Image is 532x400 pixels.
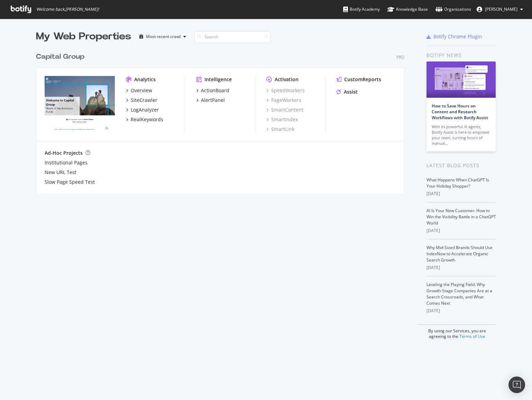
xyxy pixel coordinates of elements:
[459,333,485,339] a: Terms of Use
[266,87,305,94] a: SpeedWorkers
[204,76,232,83] div: Intelligence
[337,88,358,95] a: Assist
[426,282,492,306] a: Leveling the Playing Field: Why Growth-Stage Companies Are at a Search Crossroads, and What Comes...
[194,31,270,43] input: Search
[337,76,381,83] a: CustomReports
[266,116,298,123] a: SmartIndex
[426,228,496,234] div: [DATE]
[45,150,83,156] div: Ad-Hoc Projects
[426,33,482,40] a: Botify Chrome Plugin
[126,97,157,104] a: SiteCrawler
[196,97,225,104] a: AlertPanel
[426,162,496,169] div: Latest Blog Posts
[131,97,157,104] div: SiteCrawler
[508,377,525,393] div: Open Intercom Messenger
[36,52,84,62] div: Capital Group
[131,87,152,94] div: Overview
[126,116,163,123] a: RealKeywords
[426,177,489,189] a: What Happens When ChatGPT Is Your Holiday Shopper?
[45,76,115,132] img: capitalgroup.com
[275,76,299,83] div: Activation
[131,106,159,113] div: LogAnalyzer
[45,179,95,185] a: Slow Page Speed Test
[126,87,152,94] a: Overview
[201,87,229,94] div: ActionBoard
[266,97,301,104] a: PageWorkers
[266,126,294,133] a: SmartLink
[36,52,87,62] a: Capital Group
[485,6,517,12] span: Cynthia Casarez
[266,106,303,113] a: SmartContent
[344,76,381,83] div: CustomReports
[36,7,99,12] span: Welcome back, [PERSON_NAME] !
[426,208,496,226] a: AI Is Your New Customer: How to Win the Visibility Battle in a ChatGPT World
[36,30,131,44] div: My Web Properties
[146,35,181,39] div: Most recent crawl
[137,31,189,42] button: Most recent crawl
[344,88,358,95] div: Assist
[471,4,529,15] button: [PERSON_NAME]
[131,116,163,123] div: RealKeywords
[134,76,156,83] div: Analytics
[432,124,490,146] div: With its powerful AI agents, Botify Assist is here to empower your team, turning hours of manual…
[426,51,496,59] div: Botify news
[426,191,496,197] div: [DATE]
[126,106,159,113] a: LogAnalyzer
[433,33,482,40] div: Botify Chrome Plugin
[343,6,380,13] div: Botify Academy
[418,324,496,339] div: By using our Services, you are agreeing to the
[196,87,229,94] a: ActionBoard
[396,54,404,60] div: Pro
[426,265,496,271] div: [DATE]
[435,6,471,13] div: Organizations
[201,97,225,104] div: AlertPanel
[426,61,496,98] img: How to Save Hours on Content and Research Workflows with Botify Assist
[387,6,428,13] div: Knowledge Base
[36,44,410,193] div: grid
[432,103,488,121] a: How to Save Hours on Content and Research Workflows with Botify Assist
[426,245,493,263] a: Why Mid-Sized Brands Should Use IndexNow to Accelerate Organic Search Growth
[45,169,76,176] a: New URL Test
[426,308,496,314] div: [DATE]
[45,159,88,166] a: Institutional Pages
